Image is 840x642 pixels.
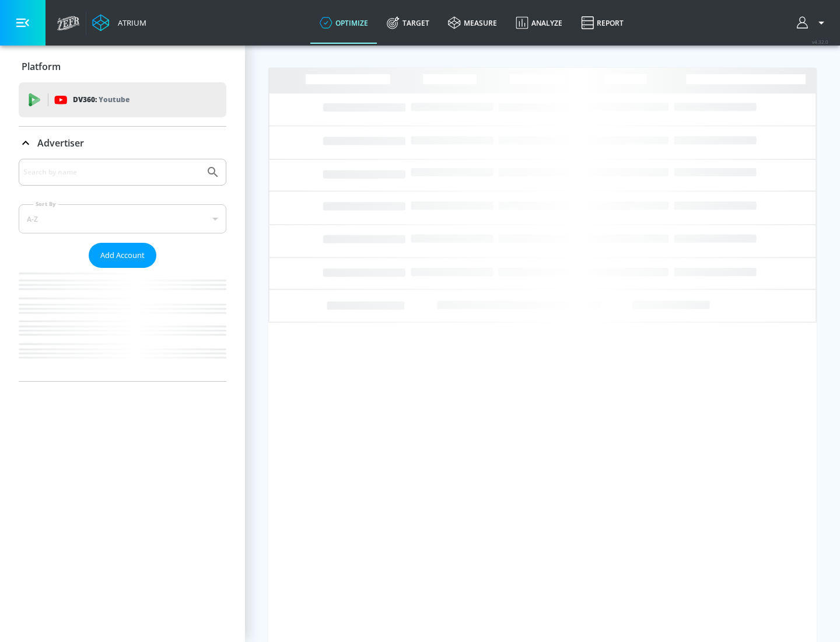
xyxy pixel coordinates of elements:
div: Advertiser [19,159,226,381]
nav: list of Advertiser [19,268,226,381]
a: Target [377,2,439,44]
span: v 4.32.0 [812,39,828,45]
button: Add Account [89,243,156,268]
div: DV360: Youtube [19,82,226,117]
input: Search by name [23,165,200,180]
a: measure [439,2,506,44]
a: Report [572,2,633,44]
p: DV360: [73,93,129,106]
a: Analyze [506,2,572,44]
p: Youtube [99,93,129,106]
div: A-Z [19,204,226,233]
div: Advertiser [19,127,226,159]
p: Platform [22,60,61,73]
label: Sort By [33,200,58,208]
div: Atrium [113,18,146,28]
span: Add Account [100,249,145,262]
a: Atrium [92,14,146,32]
div: Platform [19,50,226,83]
a: optimize [310,2,377,44]
p: Advertiser [37,137,84,149]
